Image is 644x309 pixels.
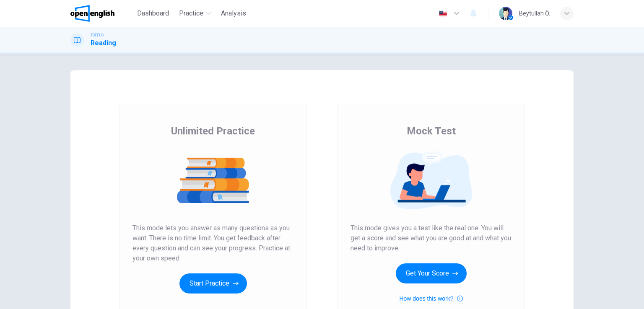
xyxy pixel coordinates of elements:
button: Start Practice [179,273,247,294]
span: Analysis [221,8,246,18]
button: Practice [176,6,214,21]
img: en [438,10,448,17]
button: How does this work? [399,294,462,304]
button: Get Your Score [396,263,467,283]
img: OpenEnglish logo [70,5,114,22]
button: Dashboard [134,6,172,21]
button: Analysis [218,6,249,21]
span: Mock Test [407,124,456,138]
h1: Reading [91,38,116,48]
span: Unlimited Practice [171,124,255,138]
span: Dashboard [137,8,169,18]
img: Profile picture [499,7,512,20]
div: Beytullah Ö. [519,8,550,18]
span: This mode gives you a test like the real one. You will get a score and see what you are good at a... [351,223,512,253]
a: OpenEnglish logo [70,5,134,22]
span: TOEFL® [91,32,104,38]
span: Practice [179,8,203,18]
span: This mode lets you answer as many questions as you want. There is no time limit. You get feedback... [132,223,293,263]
